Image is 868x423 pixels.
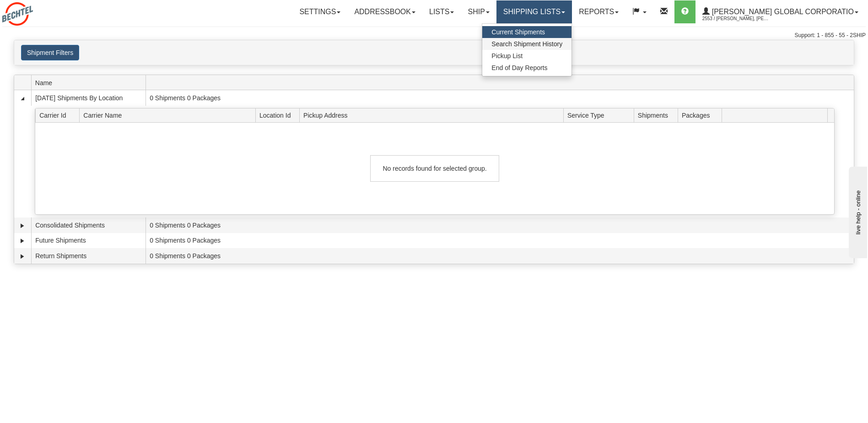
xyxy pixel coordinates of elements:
td: 0 Shipments 0 Packages [146,217,854,233]
span: 2553 / [PERSON_NAME], [PERSON_NAME] [702,14,771,23]
span: Pickup List [491,52,523,60]
span: Shipments [638,108,678,122]
a: Collapse [18,94,27,103]
span: Service Type [567,108,634,122]
a: End of Day Reports [482,62,571,74]
a: Expand [18,221,27,230]
span: Carrier Id [39,108,80,122]
img: logo2553.jpg [2,2,33,26]
td: Return Shipments [31,248,146,264]
div: live help - online [7,8,85,15]
span: Carrier Name [83,108,255,122]
a: Pickup List [482,50,571,62]
a: Addressbook [347,0,422,23]
span: [PERSON_NAME] Global Corporatio [710,8,854,16]
a: Expand [18,236,27,245]
iframe: chat widget [847,165,867,258]
button: Shipment Filters [21,45,79,60]
span: Current Shipments [491,28,545,36]
td: 0 Shipments 0 Packages [146,233,854,249]
span: Location Id [259,108,300,122]
a: Shipping lists [496,0,572,23]
td: Future Shipments [31,233,146,249]
a: Settings [292,0,347,23]
a: Lists [422,0,461,23]
span: Packages [682,108,722,122]
a: Ship [461,0,496,23]
div: Support: 1 - 855 - 55 - 2SHIP [2,32,866,39]
td: 0 Shipments 0 Packages [146,248,854,264]
a: Expand [18,252,27,261]
span: Name [35,76,146,90]
td: 0 Shipments 0 Packages [146,90,854,106]
a: [PERSON_NAME] Global Corporatio 2553 / [PERSON_NAME], [PERSON_NAME] [695,0,865,23]
div: No records found for selected group. [370,155,499,182]
a: Reports [572,0,625,23]
td: [DATE] Shipments By Location [31,90,146,106]
td: Consolidated Shipments [31,217,146,233]
a: Current Shipments [482,26,571,38]
span: Search Shipment History [491,40,562,48]
span: Pickup Address [303,108,563,122]
span: End of Day Reports [491,64,547,71]
a: Search Shipment History [482,38,571,50]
